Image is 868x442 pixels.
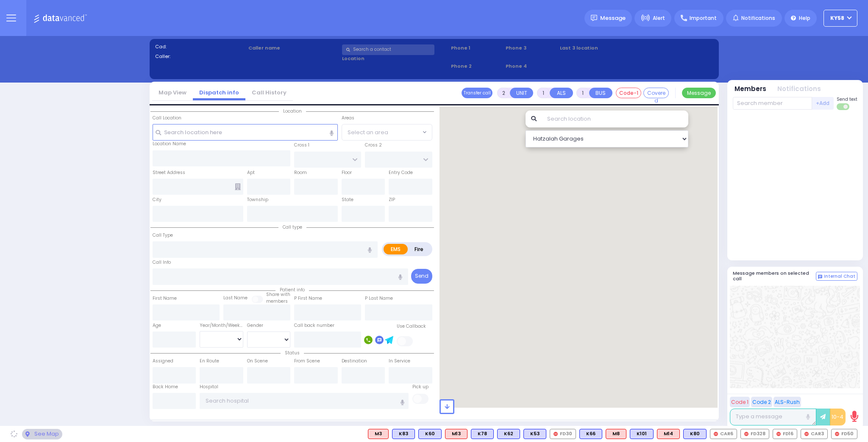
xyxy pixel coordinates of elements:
label: Last Name [223,295,248,301]
label: Cross 2 [365,142,382,149]
label: Turn off text [837,102,850,111]
label: Entry Code [389,169,413,176]
label: State [342,196,353,203]
input: Search location [542,110,688,127]
span: Location [279,108,306,114]
input: Search hospital [200,393,409,409]
div: M14 [657,429,680,439]
img: red-radio-icon.svg [714,432,718,436]
img: red-radio-icon.svg [744,432,748,436]
label: From Scene [294,358,320,365]
label: Fire [407,244,431,254]
label: P First Name [294,295,322,302]
label: Destination [342,358,367,365]
label: Last 3 location [560,44,637,52]
label: Cad: [155,43,246,50]
span: Phone 1 [451,44,503,52]
div: FD50 [831,429,857,439]
div: BLS [392,429,415,439]
img: comment-alt.png [818,275,822,279]
h5: Message members on selected call [733,271,816,282]
span: Help [799,14,810,22]
label: On Scene [247,358,268,365]
div: K101 [630,429,654,439]
button: KY58 [823,10,857,27]
label: Street Address [153,169,185,176]
button: Code 2 [751,397,772,407]
label: Caller: [155,53,246,60]
span: Patient info [275,287,309,293]
div: K66 [579,429,602,439]
div: K53 [523,429,546,439]
img: Logo [33,13,90,23]
div: BLS [497,429,520,439]
div: FD16 [773,429,797,439]
label: Use Callback [397,323,426,330]
label: Areas [342,115,354,122]
img: red-radio-icon.svg [835,432,839,436]
label: City [153,196,161,203]
span: Internal Chat [824,273,855,279]
label: Location [342,55,448,62]
span: Notifications [741,14,775,22]
img: red-radio-icon.svg [776,432,781,436]
label: P Last Name [365,295,393,302]
div: ALS KJ [606,429,626,439]
a: Call History [245,88,293,97]
label: Floor [342,169,352,176]
label: Call Location [153,115,181,122]
a: Map View [152,88,193,97]
button: Message [682,88,716,98]
button: Transfer call [462,88,492,98]
img: message.svg [591,15,597,21]
label: Age [153,322,161,329]
label: Room [294,169,307,176]
span: KY58 [830,14,844,22]
div: CAR3 [801,429,828,439]
div: K78 [471,429,494,439]
div: K60 [418,429,442,439]
span: Select an area [348,128,388,137]
button: BUS [589,88,612,98]
span: Other building occupants [235,183,241,190]
label: Hospital [200,384,218,390]
span: Alert [653,14,665,22]
label: In Service [389,358,410,365]
small: Share with [266,291,290,298]
button: Code-1 [616,88,641,98]
div: ALS [368,429,389,439]
input: Search a contact [342,44,434,55]
label: Call Info [153,259,171,266]
label: Caller name [248,44,339,52]
div: K83 [392,429,415,439]
label: First Name [153,295,177,302]
img: red-radio-icon.svg [804,432,809,436]
span: Important [690,14,717,22]
span: Call type [278,224,306,230]
div: Year/Month/Week/Day [200,322,243,329]
label: En Route [200,358,219,365]
div: FD328 [740,429,769,439]
div: BLS [523,429,546,439]
label: Call back number [294,322,334,329]
input: Search location here [153,124,338,140]
label: Location Name [153,141,186,147]
label: Assigned [153,358,173,365]
div: BLS [418,429,442,439]
label: EMS [384,244,408,254]
label: Apt [247,169,255,176]
div: FD30 [550,429,576,439]
label: Cross 1 [294,142,309,149]
button: ALS [550,88,573,98]
div: M8 [606,429,626,439]
button: Internal Chat [816,272,857,281]
a: Dispatch info [193,88,245,97]
div: BLS [579,429,602,439]
div: M13 [445,429,467,439]
span: Phone 2 [451,63,503,70]
span: Phone 3 [506,44,557,52]
label: ZIP [389,196,395,203]
button: ALS-Rush [773,397,801,407]
div: ALS [657,429,680,439]
label: Call Type [153,232,173,239]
